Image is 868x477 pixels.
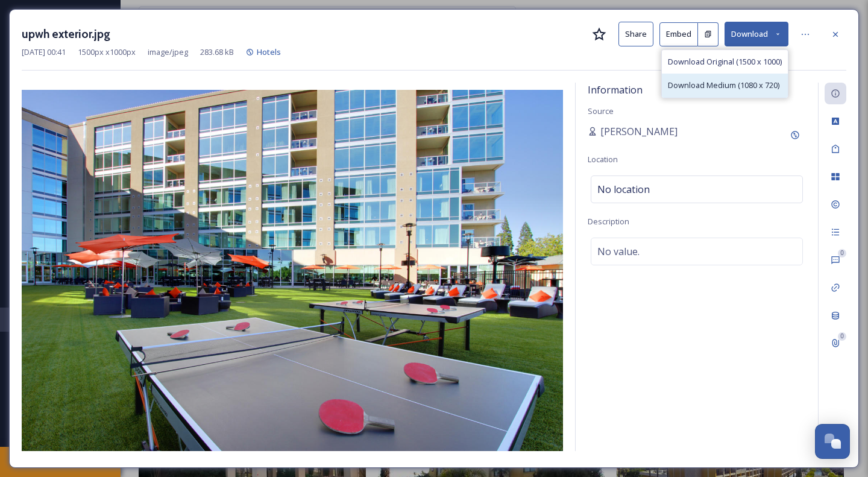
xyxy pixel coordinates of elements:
[597,244,640,259] span: No value.
[668,56,782,68] span: Download Original (1500 x 1000)
[838,332,846,341] div: 0
[148,46,188,58] span: image/jpeg
[588,216,629,227] span: Description
[200,46,234,58] span: 283.68 kB
[78,46,136,58] span: 1500 px x 1000 px
[597,182,650,197] span: No location
[668,80,779,91] span: Download Medium (1080 x 720)
[22,90,563,451] img: upwh%20exterior.jpg
[600,124,678,139] span: [PERSON_NAME]
[588,83,643,96] span: Information
[838,249,846,257] div: 0
[22,46,66,58] span: [DATE] 00:41
[257,46,281,57] span: Hotels
[588,154,618,165] span: Location
[725,22,788,46] button: Download
[618,22,653,46] button: Share
[815,424,850,459] button: Open Chat
[22,25,110,43] h3: upwh exterior.jpg
[659,22,698,46] button: Embed
[588,106,614,116] span: Source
